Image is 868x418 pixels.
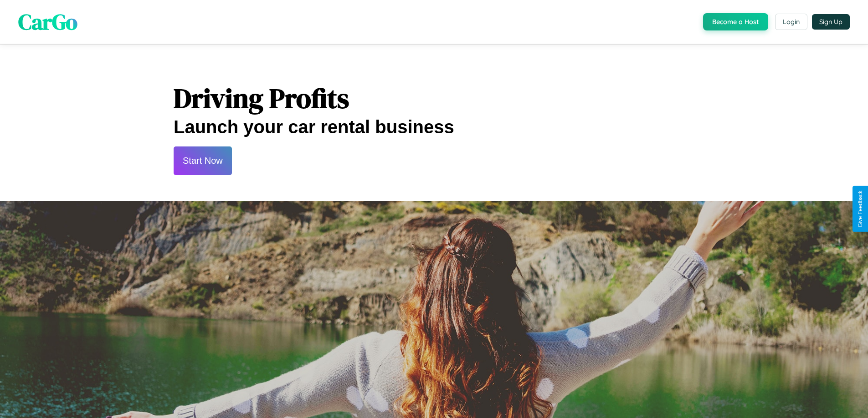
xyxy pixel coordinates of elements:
button: Start Now [174,146,232,175]
button: Become a Host [703,13,768,30]
h2: Launch your car rental business [174,117,694,137]
button: Login [775,14,807,30]
button: Sign Up [812,14,850,30]
span: CarGo [18,7,77,37]
div: Give Feedback [857,191,863,227]
h1: Driving Profits [174,80,694,117]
